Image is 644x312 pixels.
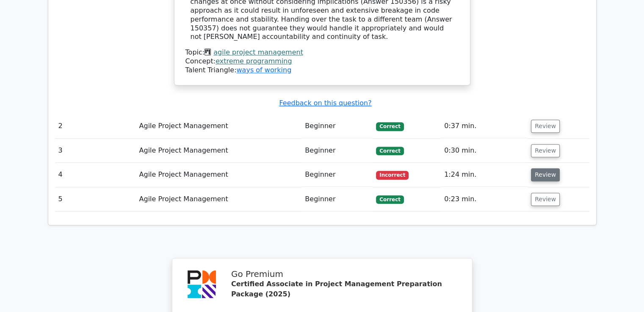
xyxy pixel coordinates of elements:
[376,195,404,204] span: Correct
[531,144,560,157] button: Review
[376,122,404,131] span: Correct
[136,163,302,187] td: Agile Project Management
[136,187,302,211] td: Agile Project Management
[441,139,528,163] td: 0:30 min.
[301,114,373,138] td: Beginner
[55,139,136,163] td: 3
[136,139,302,163] td: Agile Project Management
[213,48,303,56] a: agile project management
[55,114,136,138] td: 2
[441,114,528,138] td: 0:37 min.
[185,57,459,66] div: Concept:
[531,168,560,181] button: Review
[216,57,292,65] a: extreme programming
[236,66,291,74] a: ways of working
[185,48,459,74] div: Talent Triangle:
[55,187,136,211] td: 5
[185,48,459,57] div: Topic:
[279,99,371,107] a: Feedback on this question?
[531,193,560,206] button: Review
[376,147,404,155] span: Correct
[55,163,136,187] td: 4
[301,163,373,187] td: Beginner
[441,187,528,211] td: 0:23 min.
[301,139,373,163] td: Beginner
[441,163,528,187] td: 1:24 min.
[136,114,302,138] td: Agile Project Management
[376,171,409,179] span: Incorrect
[301,187,373,211] td: Beginner
[531,120,560,133] button: Review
